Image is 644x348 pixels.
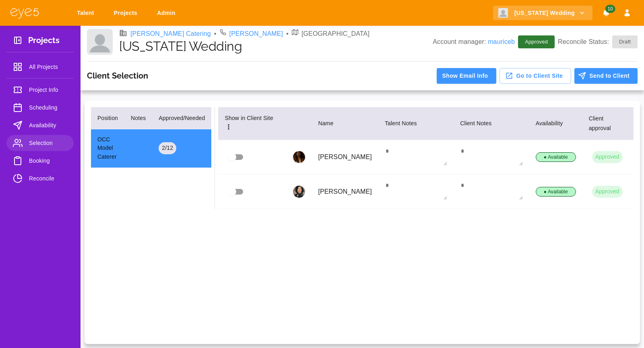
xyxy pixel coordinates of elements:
[130,29,211,39] a: [PERSON_NAME] Catering
[574,68,638,84] button: Send to Client
[124,107,152,129] th: Notes
[152,107,211,129] th: Approved/Needed
[318,152,372,162] p: [PERSON_NAME]
[312,107,378,140] th: Name
[159,142,176,154] div: 2 / 12
[29,62,67,72] span: All Projects
[293,151,305,163] img: profile_picture
[454,107,529,140] th: Client Notes
[293,186,305,198] img: profile_picture
[592,186,623,198] button: Approved
[301,29,369,39] p: [GEOGRAPHIC_DATA]
[229,29,283,39] a: [PERSON_NAME]
[6,82,74,98] a: Project Info
[29,85,67,95] span: Project Info
[91,129,124,168] td: OCC Model Caterer
[605,5,615,13] span: 10
[87,71,148,81] h3: Client Selection
[437,68,496,84] button: Show Email Info
[29,138,67,148] span: Selection
[536,187,576,197] div: ● Available
[28,35,60,48] h3: Projects
[378,107,454,140] th: Talent Notes
[10,7,39,19] img: eye5
[500,68,572,84] button: Go to Client Site
[6,59,74,75] a: All Projects
[29,120,67,130] span: Availability
[520,38,553,46] span: Approved
[614,38,636,46] span: Draft
[218,107,287,140] th: Show in Client Site
[119,39,433,54] h1: [US_STATE] Wedding
[72,6,102,21] a: Talent
[498,8,508,18] img: Client logo
[109,6,145,21] a: Projects
[29,156,67,166] span: Booking
[6,99,74,116] a: Scheduling
[6,117,74,133] a: Availability
[592,151,623,163] button: Approved
[536,152,576,162] div: ● Available
[558,35,638,48] p: Reconcile Status:
[6,170,74,186] a: Reconcile
[29,103,67,112] span: Scheduling
[6,153,74,169] a: Booking
[488,38,515,45] a: mauriceb
[91,107,124,129] th: Position
[214,29,217,39] li: •
[29,174,67,183] span: Reconcile
[599,6,613,21] button: Notifications
[493,6,592,21] button: [US_STATE] Wedding
[433,37,515,47] p: Account manager:
[529,107,582,140] th: Availability
[87,29,113,55] img: Client logo
[6,135,74,151] a: Selection
[318,187,372,197] p: [PERSON_NAME]
[152,6,184,21] a: Admin
[582,107,634,140] th: Client approval
[286,29,289,39] li: •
